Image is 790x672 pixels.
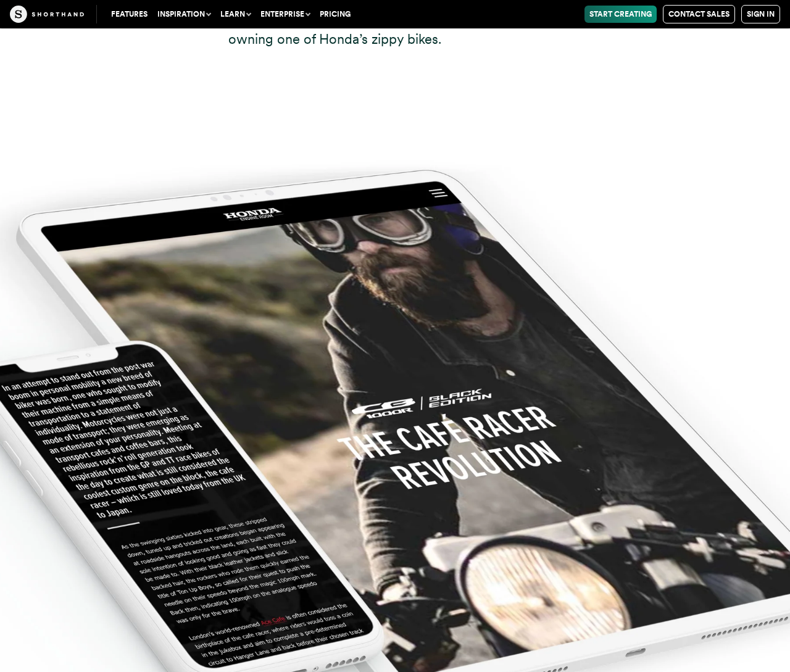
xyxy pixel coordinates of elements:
button: Learn [215,6,256,23]
a: Features [106,6,152,23]
a: Sign in [741,5,780,23]
img: The Craft [10,6,84,23]
button: Enterprise [256,6,315,23]
a: Start Creating [584,6,657,23]
a: Contact Sales [663,5,735,23]
a: Pricing [315,6,355,23]
button: Inspiration [152,6,215,23]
